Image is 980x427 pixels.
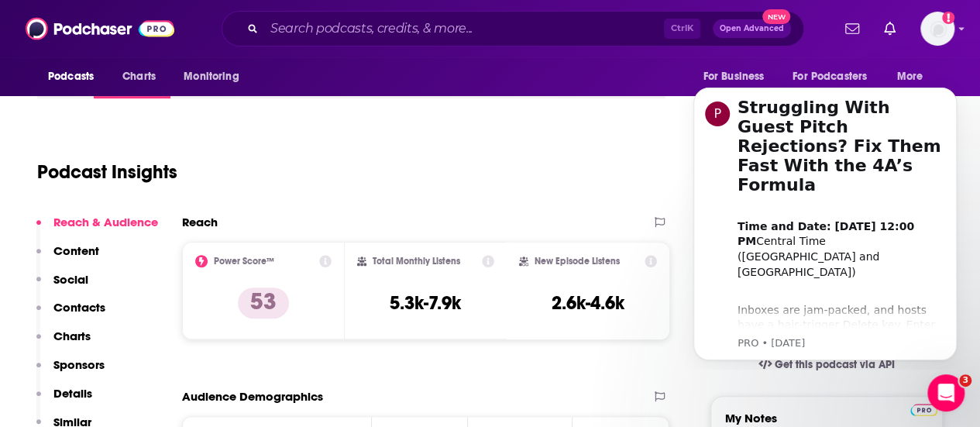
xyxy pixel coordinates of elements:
[910,401,937,416] a: Pro website
[373,256,460,267] h2: Total Monthly Listens
[53,357,105,372] p: Sponsors
[692,62,783,91] button: open menu
[37,62,114,91] button: open menu
[927,374,965,412] iframe: Intercom live chat
[552,291,624,315] h3: 2.6k-4.6k
[942,12,954,24] svg: Add a profile image
[670,74,980,370] iframe: Intercom notifications message
[122,66,156,88] span: Charts
[36,300,105,329] button: Contacts
[264,16,664,41] input: Search podcasts, credits, & more...
[214,256,274,267] h2: Power Score™
[897,66,923,88] span: More
[878,15,902,42] a: Show notifications dropdown
[36,329,91,357] button: Charts
[53,272,88,287] p: Social
[48,66,94,88] span: Podcasts
[782,62,889,91] button: open menu
[173,62,259,91] button: open menu
[920,12,954,46] span: Logged in as josefine.kals
[67,263,275,277] p: Message from PRO, sent 11w ago
[36,243,99,272] button: Content
[713,19,791,38] button: Open AdvancedNew
[959,374,971,387] span: 3
[53,329,91,343] p: Charts
[920,12,954,46] img: User Profile
[390,291,461,315] h3: 5.3k-7.9k
[37,160,177,184] h1: Podcast Insights
[53,386,92,401] p: Details
[182,389,323,404] h2: Audience Demographics
[664,19,700,39] span: Ctrl K
[720,25,784,33] span: Open Advanced
[184,66,239,88] span: Monitoring
[53,215,158,229] p: Reach & Audience
[839,15,865,42] a: Show notifications dropdown
[762,9,790,24] span: New
[36,215,158,243] button: Reach & Audience
[112,62,165,91] a: Charts
[53,300,105,315] p: Contacts
[793,66,867,88] span: For Podcasters
[36,272,88,301] button: Social
[920,12,954,46] button: Show profile menu
[910,404,937,416] img: Podchaser Pro
[238,288,289,319] p: 53
[535,256,620,267] h2: New Episode Listens
[53,243,99,258] p: Content
[182,215,218,229] h2: Reach
[36,386,92,415] button: Details
[703,66,764,88] span: For Business
[67,214,275,426] div: Inboxes are jam‑packed, and hosts have a hair‑trigger Delete key. Enter the 4A’s Formula—Actionab...
[36,357,105,386] button: Sponsors
[886,62,943,91] button: open menu
[26,14,174,43] img: Podchaser - Follow, Share and Rate Podcasts
[222,11,804,46] div: Search podcasts, credits, & more...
